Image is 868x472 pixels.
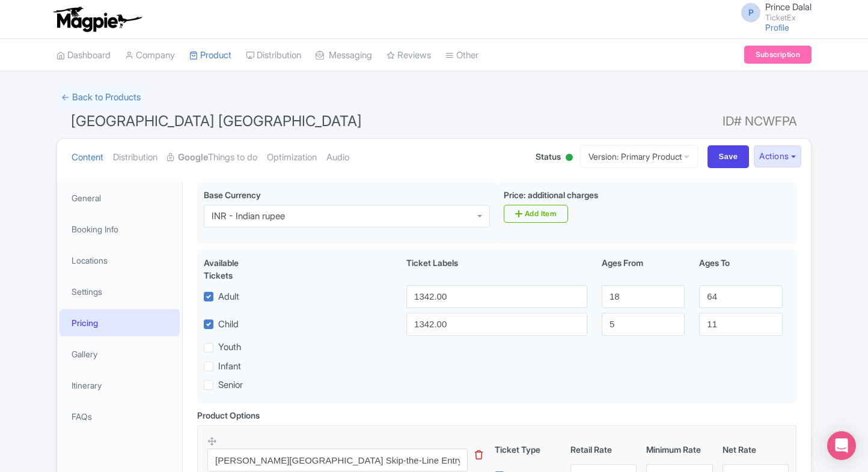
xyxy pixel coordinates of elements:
label: Youth [218,340,241,354]
a: Add Item [504,205,568,223]
label: Child [218,318,239,331]
a: GoogleThings to do [167,139,257,177]
a: Pricing [60,309,180,336]
button: Actions [754,145,801,168]
a: Company [125,39,175,72]
div: Active [563,149,575,168]
span: Status [536,150,561,163]
input: Child [406,313,587,336]
a: Settings [60,278,180,305]
a: P Prince Dalal TicketEx [734,2,811,22]
span: P [741,3,760,22]
a: Gallery [60,340,180,368]
a: Version: Primary Product [580,145,698,168]
input: Adult [406,285,587,308]
label: Price: additional charges [504,189,598,201]
a: Other [445,39,478,72]
a: ← Back to Products [57,86,145,109]
span: [GEOGRAPHIC_DATA] [GEOGRAPHIC_DATA] [71,112,362,130]
label: Adult [218,290,239,304]
a: Distribution [113,139,157,177]
a: FAQs [60,403,180,430]
a: Messaging [316,39,372,72]
div: INR - Indian rupee [212,211,285,222]
a: Product [189,39,231,72]
strong: Google [178,151,208,165]
a: Reviews [387,39,431,72]
div: Ages To [692,256,789,282]
span: Prince Dalal [765,1,811,13]
div: Ticket Type [490,443,566,456]
a: Optimization [267,139,317,177]
label: Infant [218,360,241,374]
a: Booking Info [60,216,180,243]
div: Net Rate [718,443,793,456]
span: Base Currency [204,190,261,200]
a: Distribution [246,39,301,72]
div: Open Intercom Messenger [827,431,856,460]
a: General [60,184,180,211]
a: Itinerary [60,372,180,399]
a: Subscription [744,46,811,64]
div: Ages From [594,256,692,282]
div: Minimum Rate [641,443,717,456]
a: Locations [60,247,180,274]
div: Product Options [197,409,260,422]
div: Ticket Labels [399,256,594,282]
small: TicketEx [765,14,811,22]
span: ID# NCWFPA [723,109,797,133]
label: Senior [218,378,243,392]
a: Dashboard [57,39,111,72]
img: logo-ab69f6fb50320c5b225c76a69d11143b.png [50,6,144,32]
a: Audio [326,139,349,177]
input: Save [708,145,750,168]
input: Option Name [207,449,468,471]
div: Available Tickets [204,256,269,282]
a: Profile [765,22,789,32]
div: Retail Rate [566,443,641,456]
a: Content [72,139,103,177]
